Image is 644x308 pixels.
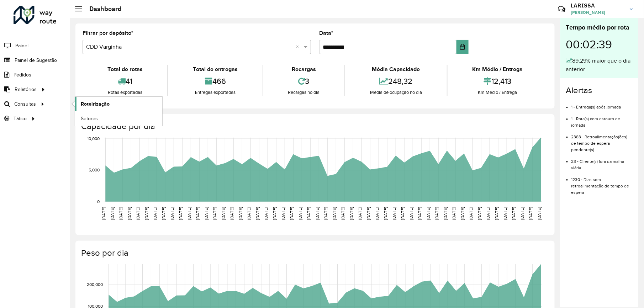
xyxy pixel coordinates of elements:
text: [DATE] [161,207,166,220]
span: Roteirização [81,100,110,108]
text: [DATE] [366,207,371,220]
h2: Dashboard [82,5,122,13]
text: [DATE] [469,207,474,220]
text: [DATE] [349,207,354,220]
h4: Alertas [566,85,633,96]
h4: Capacidade por dia [81,121,548,132]
text: [DATE] [503,207,508,220]
text: [DATE] [144,207,149,220]
text: [DATE] [195,207,200,220]
span: Relatórios [15,86,37,93]
div: 12,413 [449,74,546,89]
a: Roteirização [75,97,162,111]
div: Média Capacidade [347,65,445,74]
text: [DATE] [306,207,311,220]
div: Recargas no dia [265,89,343,96]
text: [DATE] [409,207,414,220]
div: Km Médio / Entrega [449,65,546,74]
text: [DATE] [537,207,542,220]
text: [DATE] [315,207,320,220]
div: 89,29% maior que o dia anterior [566,57,633,74]
li: 2383 - Retroalimentação(ões) de tempo de espera pendente(s) [571,128,633,153]
text: [DATE] [460,207,465,220]
text: [DATE] [264,207,268,220]
div: Rotas exportadas [84,89,165,96]
div: Total de entregas [170,65,260,74]
text: [DATE] [486,207,491,220]
text: 10,000 [87,136,100,141]
text: [DATE] [418,207,422,220]
span: Tático [14,115,27,122]
text: [DATE] [281,207,285,220]
a: Setores [75,111,162,126]
div: Total de rotas [84,65,165,74]
text: [DATE] [153,207,157,220]
div: Recargas [265,65,343,74]
text: [DATE] [170,207,174,220]
text: [DATE] [298,207,302,220]
label: Filtrar por depósito [83,29,133,37]
text: [DATE] [384,207,388,220]
text: [DATE] [238,207,243,220]
span: Pedidos [14,71,31,79]
button: Choose Date [456,40,469,54]
div: 41 [84,74,165,89]
text: [DATE] [529,207,533,220]
span: Painel [15,42,28,49]
div: 00:02:39 [566,32,633,57]
text: 0 [97,199,100,204]
text: [DATE] [443,207,448,220]
text: [DATE] [435,207,439,220]
text: [DATE] [324,207,328,220]
text: [DATE] [289,207,294,220]
div: 3 [265,74,343,89]
text: [DATE] [101,207,106,220]
li: 1 - Rota(s) com estouro de jornada [571,110,633,128]
text: [DATE] [272,207,277,220]
li: 1 - Entrega(s) após jornada [571,99,633,110]
div: Entregas exportadas [170,89,260,96]
text: [DATE] [204,207,208,220]
text: [DATE] [187,207,191,220]
text: [DATE] [110,207,115,220]
div: 248,32 [347,74,445,89]
li: 1230 - Dias sem retroalimentação de tempo de espera [571,171,633,196]
text: [DATE] [452,207,456,220]
span: Painel de Sugestão [15,57,57,64]
text: [DATE] [512,207,516,220]
text: [DATE] [341,207,345,220]
div: Km Médio / Entrega [449,89,546,96]
text: [DATE] [247,207,251,220]
text: [DATE] [212,207,217,220]
label: Data [320,29,334,37]
text: [DATE] [401,207,405,220]
div: Tempo médio por rota [566,23,633,32]
a: Contato Rápido [554,1,569,17]
text: [DATE] [495,207,499,220]
text: [DATE] [229,207,234,220]
text: 5,000 [89,168,100,172]
div: 466 [170,74,260,89]
text: [DATE] [255,207,260,220]
h3: LARISSA [571,2,624,9]
text: [DATE] [136,207,140,220]
text: [DATE] [332,207,337,220]
text: [DATE] [127,207,132,220]
text: [DATE] [375,207,380,220]
text: 200,000 [87,282,103,287]
text: [DATE] [426,207,431,220]
span: [PERSON_NAME] [571,9,624,16]
li: 23 - Cliente(s) fora da malha viária [571,153,633,171]
div: Média de ocupação no dia [347,89,445,96]
span: Clear all [296,43,302,51]
text: [DATE] [392,207,397,220]
text: [DATE] [178,207,183,220]
text: [DATE] [221,207,226,220]
text: [DATE] [358,207,363,220]
span: Setores [81,115,98,122]
text: [DATE] [477,207,482,220]
text: [DATE] [118,207,123,220]
text: [DATE] [520,207,525,220]
span: Consultas [14,100,36,108]
h4: Peso por dia [81,248,548,258]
